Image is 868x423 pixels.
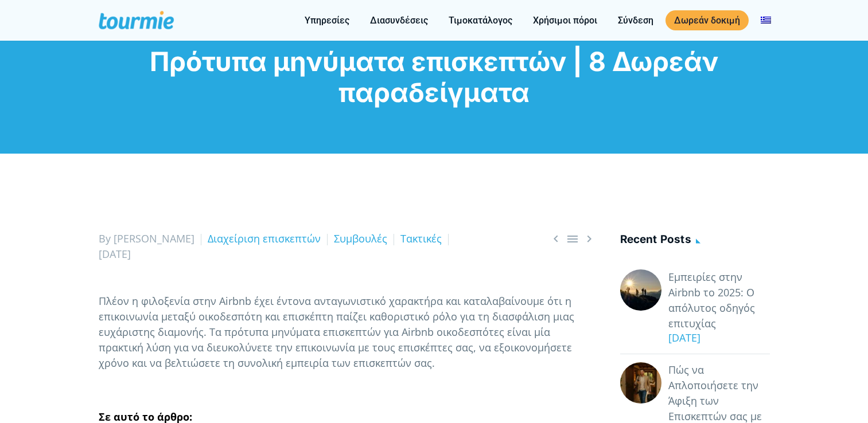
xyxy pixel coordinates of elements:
[524,13,606,28] a: Χρήσιμοι πόροι
[208,232,321,245] a: Διαχείριση επισκεπτών
[549,232,563,246] span: Previous post
[334,232,387,245] a: Συμβουλές
[296,13,358,28] a: Υπηρεσίες
[549,232,563,246] a: 
[400,232,442,245] a: Τακτικές
[440,13,521,28] a: Τιμοκατάλογος
[99,46,770,108] h1: Πρότυπα μηνύματα επισκεπτών | 8 Δωρεάν παραδείγματα
[620,231,770,250] h4: Recent posts
[668,269,770,331] a: Εμπειρίες στην Airbnb το 2025: Ο απόλυτος οδηγός επιτυχίας
[661,330,770,346] div: [DATE]
[582,232,596,246] a: 
[99,247,131,261] span: [DATE]
[99,294,574,370] span: Πλέον η φιλοξενία στην Airbnb έχει έντονα ανταγωνιστικό χαρακτήρα και καταλαβαίνουμε ότι η επικοι...
[609,13,662,28] a: Σύνδεση
[665,10,749,30] a: Δωρεάν δοκιμή
[361,13,437,28] a: Διασυνδέσεις
[99,232,194,245] span: By [PERSON_NAME]
[566,232,579,246] a: 
[582,232,596,246] span: Next post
